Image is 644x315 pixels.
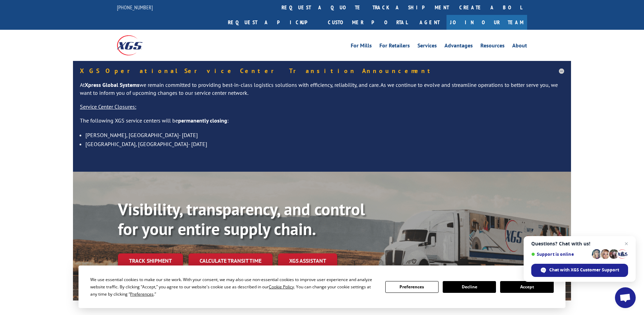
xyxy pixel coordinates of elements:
[80,103,136,110] u: Service Center Closures:
[85,139,564,148] li: [GEOGRAPHIC_DATA], [GEOGRAPHIC_DATA]- [DATE]
[531,252,589,257] span: Support is online
[385,281,439,293] button: Preferences
[117,4,153,11] a: [PHONE_NUMBER]
[500,281,553,293] button: Accept
[80,68,564,74] h5: XGS Operational Service Center Transition Announcement
[443,281,496,293] button: Decline
[447,15,527,30] a: Join Our Team
[85,81,139,88] strong: Xpress Global Systems
[531,241,628,246] span: Questions? Chat with us!
[444,43,473,51] a: Advantages
[118,198,365,240] b: Visibility, transparency, and control for your entire supply chain.
[379,43,410,51] a: For Retailers
[480,43,505,51] a: Resources
[178,117,227,124] strong: permanently closing
[188,253,273,268] a: Calculate transit time
[130,291,154,297] span: Preferences
[351,43,372,51] a: For Mills
[80,81,564,103] p: At we remain committed to providing best-in-class logistics solutions with efficiency, reliabilit...
[417,43,437,51] a: Services
[90,276,377,298] div: We use essential cookies to make our site work. With your consent, we may also use non-essential ...
[269,284,294,290] span: Cookie Policy
[531,264,628,277] span: Chat with XGS Customer Support
[79,265,565,308] div: Cookie Consent Prompt
[323,15,413,30] a: Customer Portal
[413,15,447,30] a: Agent
[118,253,183,268] a: Track shipment
[512,43,527,51] a: About
[278,253,337,268] a: XGS ASSISTANT
[80,117,564,130] p: The following XGS service centers will be :
[85,130,564,139] li: [PERSON_NAME], [GEOGRAPHIC_DATA]- [DATE]
[549,267,619,273] span: Chat with XGS Customer Support
[615,287,636,308] a: Open chat
[223,15,323,30] a: Request a pickup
